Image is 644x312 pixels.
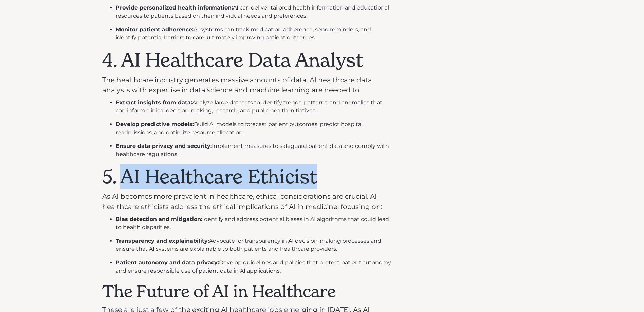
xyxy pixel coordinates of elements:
[116,4,393,20] li: AI can deliver tailored health information and educational resources to patients based on their i...
[116,120,393,137] li: Build AI models to forecast patient outcomes, predict hospital readmissions, and optimize resourc...
[102,49,393,71] h1: 4. AI Healthcare Data Analyst
[116,25,393,42] li: AI systems can track medication adherence, send reminders, and identify potential barriers to car...
[116,143,212,149] strong: Ensure data privacy and security:
[116,99,393,115] li: Analyze large datasets to identify trends, patterns, and anomalies that can inform clinical decis...
[116,237,393,253] li: Advocate for transparency in AI decision-making processes and ensure that AI systems are explaina...
[116,4,233,11] strong: Provide personalized health information:
[102,75,393,95] p: The healthcare industry generates massive amounts of data. AI healthcare data analysts with exper...
[116,215,393,231] li: Identify and address potential biases in AI algorithms that could lead to health disparities.
[116,216,202,222] strong: Bias detection and mitigation:
[116,26,194,33] strong: Monitor patient adherence:
[116,259,219,266] strong: Patient autonomy and data privacy:
[116,238,209,244] strong: Transparency and explainability:
[102,282,393,301] h2: The Future of AI in Healthcare
[102,191,393,212] p: As AI becomes more prevalent in healthcare, ethical considerations are crucial. AI healthcare eth...
[116,259,393,275] li: Develop guidelines and policies that protect patient autonomy and ensure responsible use of patie...
[116,99,192,106] strong: Extract insights from data:
[102,165,393,188] h1: 5. AI Healthcare Ethicist
[116,142,393,158] li: Implement measures to safeguard patient data and comply with healthcare regulations.
[116,121,194,127] strong: Develop predictive models:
